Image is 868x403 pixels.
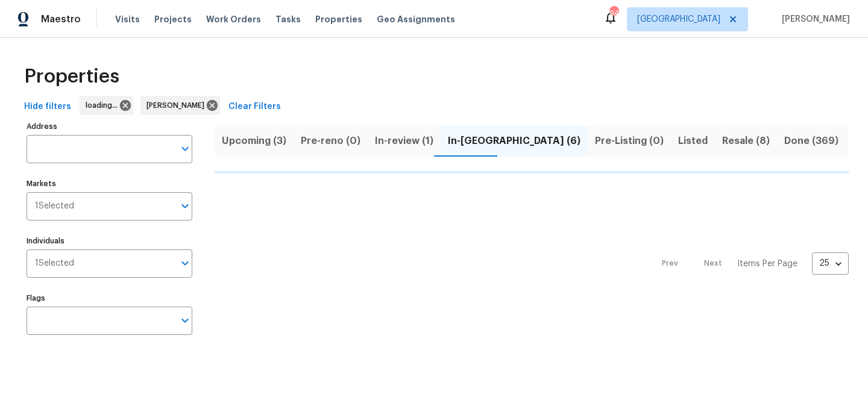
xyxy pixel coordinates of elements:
button: Clear Filters [224,96,286,118]
span: In-review (1) [375,133,433,149]
p: Items Per Page [737,258,797,270]
span: Listed [678,133,708,149]
button: Open [177,312,193,329]
button: Open [177,198,193,214]
span: Pre-reno (0) [301,133,360,149]
label: Markets [27,180,192,187]
span: Work Orders [206,13,261,25]
div: 94 [609,7,618,19]
span: [PERSON_NAME] [777,13,850,25]
span: Done (369) [784,133,838,149]
span: Resale (8) [722,133,770,149]
div: [PERSON_NAME] [140,96,220,115]
span: Visits [115,13,140,25]
span: Properties [315,13,362,25]
span: Properties [24,70,119,83]
div: loading... [80,96,133,115]
nav: Pagination Navigation [650,181,849,347]
span: In-[GEOGRAPHIC_DATA] (6) [448,133,580,149]
button: Open [177,140,193,157]
span: Clear Filters [228,99,281,114]
span: Tasks [275,15,301,23]
span: loading... [86,99,122,111]
button: Hide filters [19,96,76,118]
span: Hide filters [24,99,71,114]
label: Address [27,123,192,130]
span: Projects [154,13,192,25]
span: Pre-Listing (0) [595,133,664,149]
span: [PERSON_NAME] [146,99,209,111]
span: [GEOGRAPHIC_DATA] [637,13,720,25]
label: Flags [27,295,192,302]
div: 25 [812,248,849,279]
button: Open [177,255,193,272]
span: 1 Selected [35,201,74,211]
span: Upcoming (3) [222,133,286,149]
span: 1 Selected [35,258,74,269]
span: Maestro [41,13,81,25]
span: Geo Assignments [377,13,455,25]
label: Individuals [27,237,192,245]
